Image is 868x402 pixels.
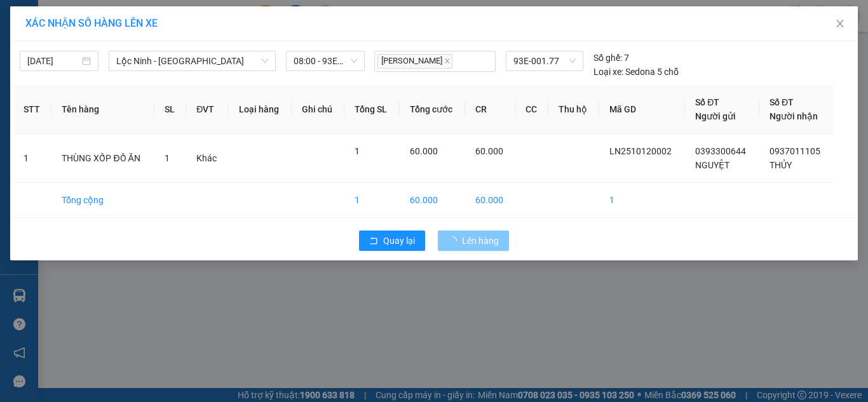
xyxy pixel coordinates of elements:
div: 7 [593,51,629,65]
span: Lên hàng [462,234,499,248]
button: Close [822,6,858,42]
span: close [835,18,845,29]
td: Khác [186,134,229,183]
div: Sedona 5 chỗ [593,65,679,79]
span: 93E-001.77 [513,51,576,70]
span: 0937011105 [770,146,820,156]
span: rollback [369,236,378,246]
span: 60.000 [410,146,438,156]
span: 1 [165,153,170,163]
th: Tên hàng [51,85,154,134]
span: Người gửi [695,111,736,121]
span: 08:00 - 93E-001.77 [294,51,357,70]
span: 60.000 [475,146,503,156]
span: [PERSON_NAME] [377,54,452,69]
span: 1 [355,146,360,156]
span: Số ĐT [695,97,719,107]
th: Mã GD [599,85,685,134]
th: Tổng SL [344,85,399,134]
span: XÁC NHẬN SỐ HÀNG LÊN XE [25,17,158,29]
th: Thu hộ [548,85,599,134]
span: Người nhận [770,111,818,121]
td: 1 [599,183,685,218]
span: close [444,58,451,64]
span: Lộc Ninh - Đồng Xoài [116,51,268,70]
span: NGUYỆT [695,160,729,170]
th: Ghi chú [292,85,344,134]
th: SL [154,85,186,134]
th: Tổng cước [400,85,465,134]
button: rollbackQuay lại [359,231,425,251]
span: LN2510120002 [609,146,672,156]
td: Tổng cộng [51,183,154,218]
th: STT [13,85,51,134]
th: CR [465,85,515,134]
td: 60.000 [465,183,515,218]
span: Loại xe: [593,65,623,79]
button: Lên hàng [438,231,509,251]
td: THÙNG XỐP ĐỒ ĂN [51,134,154,183]
th: CC [515,85,548,134]
span: loading [448,236,462,245]
span: Số ghế: [593,51,622,65]
span: Quay lại [383,234,415,248]
span: 0393300644 [695,146,746,156]
span: down [261,57,269,65]
th: Loại hàng [229,85,292,134]
td: 60.000 [400,183,465,218]
th: ĐVT [186,85,229,134]
td: 1 [344,183,399,218]
span: THỦY [770,160,792,170]
td: 1 [13,134,51,183]
input: 12/10/2025 [27,54,79,68]
span: Số ĐT [770,97,794,107]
